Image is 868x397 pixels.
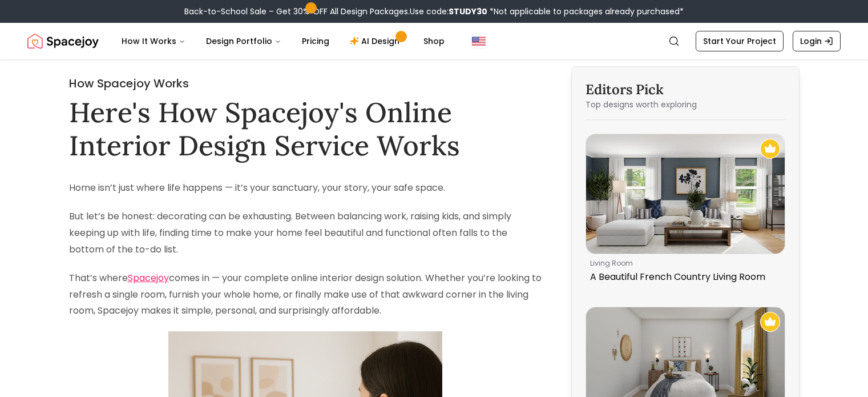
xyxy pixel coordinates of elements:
a: Start Your Project [696,31,784,51]
img: Recommended Spacejoy Design - A Cozy Traditional Bohemian Bedroom [760,312,780,332]
nav: Global [27,23,841,59]
p: That’s where comes in — your complete online interior design solution. Whether you’re looking to ... [69,270,542,319]
p: living room [590,259,776,268]
b: STUDY30 [449,6,487,17]
span: Use code: [410,6,487,17]
p: But let’s be honest: decorating can be exhausting. Between balancing work, raising kids, and simp... [69,208,542,258]
img: Spacejoy Logo [27,30,99,53]
div: Back-to-School Sale – Get 30% OFF All Design Packages. [184,6,684,17]
a: A Beautiful French Country Living RoomRecommended Spacejoy Design - A Beautiful French Country Li... [586,134,785,288]
a: Spacejoy [128,271,169,284]
a: Pricing [293,30,338,53]
nav: Main [112,30,454,53]
button: How It Works [112,30,195,53]
img: Recommended Spacejoy Design - A Beautiful French Country Living Room [760,139,780,159]
p: Home isn’t just where life happens — it’s your sanctuary, your story, your safe space. [69,180,542,197]
h2: How Spacejoy Works [69,75,542,91]
a: Login [793,31,841,51]
img: United States [472,34,486,48]
button: Design Portfolio [197,30,290,53]
a: Spacejoy [27,30,99,53]
p: Top designs worth exploring [586,99,785,110]
img: A Beautiful French Country Living Room [586,134,785,254]
a: AI Design [341,30,412,53]
span: *Not applicable to packages already purchased* [487,6,684,17]
a: Shop [414,30,454,53]
h3: Editors Pick [586,81,785,99]
p: A Beautiful French Country Living Room [590,270,776,284]
h1: Here's How Spacejoy's Online Interior Design Service Works [69,96,542,162]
